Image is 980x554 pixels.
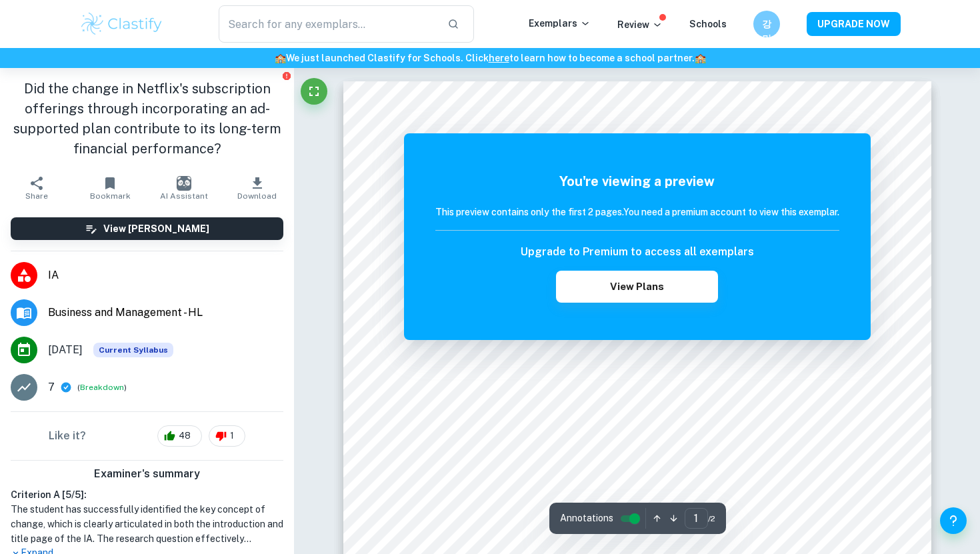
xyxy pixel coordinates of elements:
button: Help and Feedback [940,507,967,534]
span: [DATE] [48,342,83,358]
h6: View [PERSON_NAME] [103,221,209,236]
span: Annotations [560,511,613,525]
p: Exemplars [529,16,591,31]
button: 강민 [753,11,780,37]
button: Bookmark [73,169,147,207]
img: Clastify logo [79,11,164,37]
span: 1 [223,429,241,443]
input: Search for any exemplars... [219,5,437,43]
span: ( ) [77,381,127,394]
p: Review [617,17,663,32]
h1: Did the change in Netflix's subscription offerings through incorporating an ad-supported plan con... [11,79,283,159]
a: Schools [689,19,727,29]
span: Download [237,191,277,201]
span: 🏫 [275,53,286,63]
span: Current Syllabus [93,343,173,357]
img: AI Assistant [177,176,191,191]
a: here [489,53,509,63]
button: Fullscreen [301,78,327,105]
h6: Like it? [49,428,86,444]
button: Download [221,169,294,207]
span: / 2 [708,513,715,525]
h6: Criterion A [ 5 / 5 ]: [11,487,283,502]
span: 🏫 [695,53,706,63]
button: View [PERSON_NAME] [11,217,283,240]
h6: Examiner's summary [5,466,289,482]
h5: You're viewing a preview [435,171,839,191]
button: View Plans [556,271,717,303]
h6: We just launched Clastify for Schools. Click to learn how to become a school partner. [3,51,977,65]
div: This exemplar is based on the current syllabus. Feel free to refer to it for inspiration/ideas wh... [93,343,173,357]
p: 7 [48,379,55,395]
button: Report issue [281,71,291,81]
h6: 강민 [759,17,775,31]
h6: This preview contains only the first 2 pages. You need a premium account to view this exemplar. [435,205,839,219]
span: Bookmark [90,191,131,201]
button: AI Assistant [147,169,221,207]
button: UPGRADE NOW [807,12,901,36]
span: Share [25,191,48,201]
h1: The student has successfully identified the key concept of change, which is clearly articulated i... [11,502,283,546]
h6: Upgrade to Premium to access all exemplars [521,244,754,260]
button: Breakdown [80,381,124,393]
span: Business and Management - HL [48,305,283,321]
span: 48 [171,429,198,443]
span: AI Assistant [160,191,208,201]
span: IA [48,267,283,283]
